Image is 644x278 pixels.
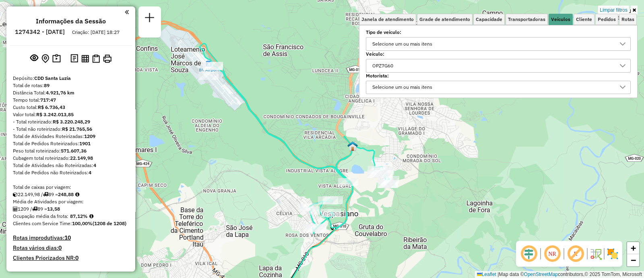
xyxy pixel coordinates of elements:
[15,28,65,36] h6: 1274342 - [DATE]
[366,29,631,36] label: Tipo de veículo:
[13,133,129,140] div: Total de Atividades Roteirizadas:
[13,140,129,147] div: Total de Pedidos Roteirizados:
[13,75,129,82] div: Depósito:
[551,17,570,22] span: Veículos
[84,133,95,139] strong: 1209
[142,10,158,28] a: Nova sessão e pesquisa
[13,205,129,213] div: 1209 / 89 =
[38,104,65,110] strong: R$ 6.736,43
[79,140,91,146] strong: 1901
[543,244,562,263] span: Ocultar NR
[13,220,72,226] span: Clientes com Service Time:
[80,53,91,64] button: Visualizar relatório de Roteirização
[13,104,129,111] div: Custo total:
[606,247,619,260] img: Exibir/Ocultar setores
[598,17,616,22] span: Pedidos
[369,59,396,72] div: OPZ7G60
[347,141,358,151] img: PA Lagoa Santa
[627,242,639,254] a: Zoom in
[589,247,602,260] img: Fluxo de ruas
[476,17,502,22] span: Capacidade
[70,213,88,219] strong: 87,12%
[75,192,79,197] i: Meta Caixas/viagem: 196,56 Diferença: 52,32
[13,147,129,155] div: Peso total roteirizado:
[566,244,585,263] span: Exibir rótulo
[519,244,539,263] span: Ocultar deslocamento
[44,82,50,88] strong: 89
[58,191,74,197] strong: 248,88
[47,206,60,212] strong: 13,58
[13,191,129,198] div: 22.149,98 / 89 =
[36,17,106,25] h4: Informações da Sessão
[13,169,129,176] div: Total de Pedidos não Roteirizados:
[13,234,129,241] h4: Rotas improdutivas:
[13,111,129,118] div: Valor total:
[91,53,101,65] button: Visualizar Romaneio
[13,82,129,89] div: Total de rotas:
[93,220,126,226] strong: (1208 de 1208)
[13,125,129,133] div: - Total não roteirizado:
[89,169,91,176] strong: 4
[36,111,74,117] strong: R$ 3.242.013,85
[366,72,631,79] label: Motorista:
[13,245,129,251] h4: Rotas vários dias:
[621,17,634,22] span: Rotas
[40,52,51,65] button: Centralizar mapa no depósito ou ponto de apoio
[34,75,71,81] strong: CDD Santa Luzia
[369,38,435,50] div: Selecione um ou mais itens
[497,272,499,277] span: |
[13,118,129,125] div: - Total roteirizado:
[64,234,71,241] strong: 10
[598,6,629,15] a: Limpar filtros
[61,148,87,154] strong: 571.607,36
[366,50,631,58] label: Veículo:
[13,184,129,191] div: Total de caixas por viagem:
[125,7,129,17] a: Clique aqui para minimizar o painel
[13,155,129,162] div: Cubagem total roteirizado:
[69,29,123,36] div: Criação: [DATE] 18:27
[93,162,96,168] strong: 4
[631,6,638,15] a: Ocultar filtros
[62,126,92,132] strong: R$ 21.765,56
[13,213,68,219] span: Ocupação média da frota:
[40,97,56,103] strong: 717:47
[29,52,40,65] button: Exibir sessão original
[477,272,496,277] a: Leaflet
[13,207,18,211] i: Total de Atividades
[508,17,545,22] span: Transportadoras
[72,220,93,226] strong: 100,00%
[13,162,129,169] div: Total de Atividades não Roteirizadas:
[43,192,48,197] i: Total de rotas
[631,243,636,253] span: +
[13,89,129,96] div: Distância Total:
[13,96,129,104] div: Tempo total:
[70,155,93,161] strong: 22.149,98
[89,214,93,219] em: Média calculada utilizando a maior ocupação (%Peso ou %Cubagem) de cada rota da sessão. Rotas cro...
[32,207,37,211] i: Total de rotas
[627,254,639,266] a: Zoom out
[46,90,74,96] strong: 4.921,76 km
[13,198,129,205] div: Média de Atividades por viagem:
[475,271,644,278] div: Map data © contributors,© 2025 TomTom, Microsoft
[369,81,435,94] div: Selecione um ou mais itens
[576,17,592,22] span: Cliente
[101,53,113,65] button: Imprimir Rotas
[53,119,90,125] strong: R$ 3.220.248,29
[13,192,18,197] i: Cubagem total roteirizado
[631,255,636,265] span: −
[13,255,129,261] h4: Clientes Priorizados NR:
[419,17,470,22] span: Grade de atendimento
[75,254,78,261] strong: 0
[524,272,558,277] a: OpenStreetMap
[69,52,80,65] button: Logs desbloquear sessão
[58,244,62,251] strong: 0
[51,52,62,65] button: Painel de Sugestão
[361,17,414,22] span: Janela de atendimento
